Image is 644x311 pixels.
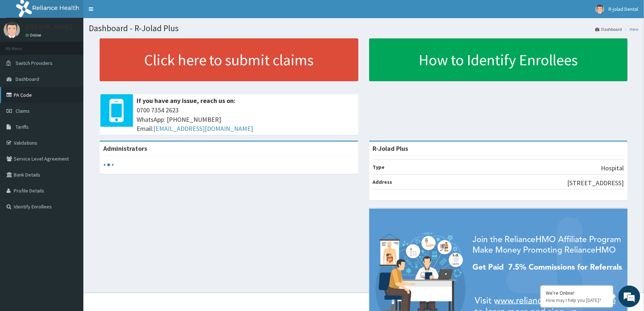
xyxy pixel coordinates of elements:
[373,179,392,185] b: Address
[153,124,253,133] a: [EMAIL_ADDRESS][DOMAIN_NAME]
[25,24,73,30] p: [PERSON_NAME]
[16,124,29,130] span: Tariffs
[373,144,408,153] strong: R-Jolad Plus
[103,144,147,153] b: Administrators
[103,159,114,170] svg: audio-loading
[546,297,608,303] p: How may I help you today?
[137,96,236,105] b: If you have any issue, reach us on:
[601,163,624,173] p: Hospital
[100,38,358,81] a: Click here to submit claims
[568,178,624,188] p: [STREET_ADDRESS]
[546,290,608,296] div: We're Online!
[16,60,53,66] span: Switch Providers
[609,6,639,12] span: R-jolad Dental
[89,24,639,33] h1: Dashboard - R-Jolad Plus
[623,26,639,32] li: Here
[373,164,385,170] b: Type
[595,26,622,32] a: Dashboard
[16,108,30,114] span: Claims
[595,5,604,14] img: User Image
[4,22,20,38] img: User Image
[137,105,355,133] span: 0700 7354 2623 WhatsApp: [PHONE_NUMBER] Email:
[369,38,628,81] a: How to Identify Enrollees
[25,33,43,38] a: Online
[16,76,39,82] span: Dashboard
